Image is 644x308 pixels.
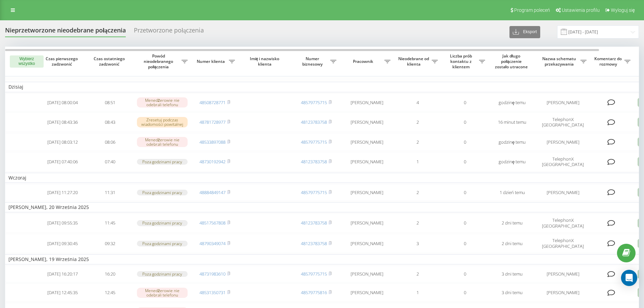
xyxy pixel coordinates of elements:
[137,53,182,69] span: Powód nieodebranego połączenia
[39,266,86,282] td: [DATE] 16:20:17
[5,27,126,37] div: Nieprzetworzone nieodebrane połączenia
[86,234,134,253] td: 09:32
[488,133,536,151] td: godzinę temu
[39,113,86,132] td: [DATE] 08:43:36
[340,214,394,233] td: [PERSON_NAME]
[39,284,86,302] td: [DATE] 12:45:35
[199,289,225,295] a: 48531350731
[441,152,488,171] td: 0
[343,59,384,64] span: Pracownik
[621,270,637,286] div: Open Intercom Messenger
[536,234,590,253] td: TelephonX [GEOGRAPHIC_DATA]
[296,56,330,67] span: Numer biznesowy
[86,113,134,132] td: 08:43
[441,234,488,253] td: 0
[488,113,536,132] td: 16 minut temu
[394,284,441,302] td: 1
[137,97,188,108] div: Menedżerowie nie odebrali telefonu
[199,220,225,226] a: 48517567808
[340,113,394,132] td: [PERSON_NAME]
[137,288,188,298] div: Menedżerowie nie odebrali telefonu
[536,113,590,132] td: TelephonX [GEOGRAPHIC_DATA]
[199,99,225,105] a: 48508728771
[441,266,488,282] td: 0
[134,27,204,37] div: Przetworzone połączenia
[301,139,327,145] a: 48579775715
[137,220,188,226] div: Poza godzinami pracy
[199,189,225,195] a: 48884849147
[137,117,188,127] div: Zresetuj podczas wiadomości powitalnej
[340,234,394,253] td: [PERSON_NAME]
[39,214,86,233] td: [DATE] 09:55:35
[137,159,188,165] div: Poza godzinami pracy
[301,220,327,226] a: 48123783758
[536,152,590,171] td: TelephonX [GEOGRAPHIC_DATA]
[86,133,134,151] td: 08:06
[536,184,590,201] td: [PERSON_NAME]
[536,214,590,233] td: TelephonX [GEOGRAPHIC_DATA]
[514,7,550,13] span: Program poleceń
[301,189,327,195] a: 48579775715
[39,152,86,171] td: [DATE] 07:40:06
[394,266,441,282] td: 2
[199,271,225,277] a: 48731983610
[86,184,134,201] td: 11:31
[536,94,590,112] td: [PERSON_NAME]
[340,133,394,151] td: [PERSON_NAME]
[488,214,536,233] td: 2 dni temu
[539,56,580,67] span: Nazwa schematu przekazywania
[397,56,432,67] span: Nieodebrane od klienta
[44,56,81,67] span: Czas pierwszego zadzwonić
[441,94,488,112] td: 0
[441,184,488,201] td: 0
[441,284,488,302] td: 0
[301,119,327,125] a: 48123783758
[394,94,441,112] td: 4
[301,159,327,165] a: 48123783758
[137,241,188,246] div: Poza godzinami pracy
[301,271,327,277] a: 48579775715
[86,284,134,302] td: 12:45
[488,152,536,171] td: godzinę temu
[394,214,441,233] td: 2
[488,266,536,282] td: 3 dni temu
[340,266,394,282] td: [PERSON_NAME]
[340,284,394,302] td: [PERSON_NAME]
[194,59,229,64] span: Numer klienta
[611,7,635,13] span: Wyloguj się
[394,133,441,151] td: 2
[494,53,530,69] span: Jak długo połączenie zostało utracone
[137,271,188,277] div: Poza godzinami pracy
[536,133,590,151] td: [PERSON_NAME]
[301,289,327,295] a: 48579775816
[340,94,394,112] td: [PERSON_NAME]
[301,240,327,246] a: 48123783758
[86,214,134,233] td: 11:45
[488,184,536,201] td: 1 dzień temu
[244,56,287,67] span: Imię i nazwisko klienta
[445,53,479,69] span: Liczba prób kontaktu z klientem
[39,133,86,151] td: [DATE] 08:03:12
[441,113,488,132] td: 0
[562,7,600,13] span: Ustawienia profilu
[536,284,590,302] td: [PERSON_NAME]
[39,94,86,112] td: [DATE] 08:00:04
[488,234,536,253] td: 2 dni temu
[86,266,134,282] td: 16:20
[441,214,488,233] td: 0
[488,94,536,112] td: godzinę temu
[10,55,44,68] button: Wybierz wszystko
[394,184,441,201] td: 2
[394,234,441,253] td: 3
[39,234,86,253] td: [DATE] 09:30:45
[394,152,441,171] td: 1
[199,240,225,246] a: 48790349074
[509,26,540,38] button: Eksport
[86,94,134,112] td: 08:51
[340,184,394,201] td: [PERSON_NAME]
[301,99,327,105] a: 48579775715
[199,159,225,165] a: 48730192942
[39,184,86,201] td: [DATE] 11:27:20
[199,119,225,125] a: 48781728977
[488,284,536,302] td: 3 dni temu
